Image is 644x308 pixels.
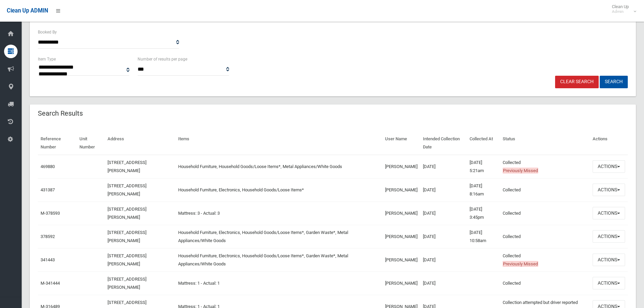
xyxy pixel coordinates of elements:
[382,225,420,248] td: [PERSON_NAME]
[500,178,590,202] td: Collected
[41,234,55,239] a: 378592
[175,202,383,225] td: Mattress: 3 - Actual: 3
[108,183,146,196] a: [STREET_ADDRESS][PERSON_NAME]
[500,155,590,179] td: Collected
[467,155,500,179] td: [DATE] 5:21am
[500,248,590,271] td: Collected
[30,107,91,120] header: Search Results
[382,155,420,179] td: [PERSON_NAME]
[108,277,146,290] a: [STREET_ADDRESS][PERSON_NAME]
[503,261,538,267] span: Previously Missed
[382,202,420,225] td: [PERSON_NAME]
[175,225,383,248] td: Household Furniture, Electronics, Household Goods/Loose Items*, Garden Waste*, Metal Appliances/W...
[420,271,467,295] td: [DATE]
[467,178,500,202] td: [DATE] 8:16am
[41,187,55,192] a: 431387
[108,160,146,173] a: [STREET_ADDRESS][PERSON_NAME]
[467,132,500,155] th: Collected At
[175,248,383,271] td: Household Furniture, Electronics, Household Goods/Loose Items*, Garden Waste*, Metal Appliances/W...
[175,178,383,202] td: Household Furniture, Electronics, Household Goods/Loose Items*
[175,155,383,179] td: Household Furniture, Household Goods/Loose Items*, Metal Appliances/White Goods
[555,76,599,88] a: Clear Search
[41,211,60,216] a: M-378593
[593,254,625,266] button: Actions
[420,178,467,202] td: [DATE]
[105,132,175,155] th: Address
[175,271,383,295] td: Mattress: 1 - Actual: 1
[7,7,48,14] span: Clean Up ADMIN
[609,4,636,14] span: Clean Up
[77,132,105,155] th: Unit Number
[600,76,628,88] button: Search
[38,55,56,63] label: Item Type
[593,184,625,196] button: Actions
[500,271,590,295] td: Collected
[138,55,187,63] label: Number of results per page
[420,248,467,271] td: [DATE]
[420,202,467,225] td: [DATE]
[503,168,538,173] span: Previously Missed
[108,253,146,266] a: [STREET_ADDRESS][PERSON_NAME]
[108,230,146,243] a: [STREET_ADDRESS][PERSON_NAME]
[500,225,590,248] td: Collected
[593,277,625,289] button: Actions
[593,207,625,219] button: Actions
[467,202,500,225] td: [DATE] 3:45pm
[612,9,629,14] small: Admin
[41,164,55,169] a: 469880
[38,132,77,155] th: Reference Number
[382,178,420,202] td: [PERSON_NAME]
[467,225,500,248] td: [DATE] 10:58am
[382,248,420,271] td: [PERSON_NAME]
[500,132,590,155] th: Status
[41,281,60,286] a: M-341444
[108,207,146,220] a: [STREET_ADDRESS][PERSON_NAME]
[175,132,383,155] th: Items
[420,155,467,179] td: [DATE]
[593,160,625,173] button: Actions
[590,132,628,155] th: Actions
[420,225,467,248] td: [DATE]
[593,230,625,243] button: Actions
[38,28,57,36] label: Booked By
[41,257,55,262] a: 341443
[382,132,420,155] th: User Name
[500,202,590,225] td: Collected
[382,271,420,295] td: [PERSON_NAME]
[420,132,467,155] th: Intended Collection Date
